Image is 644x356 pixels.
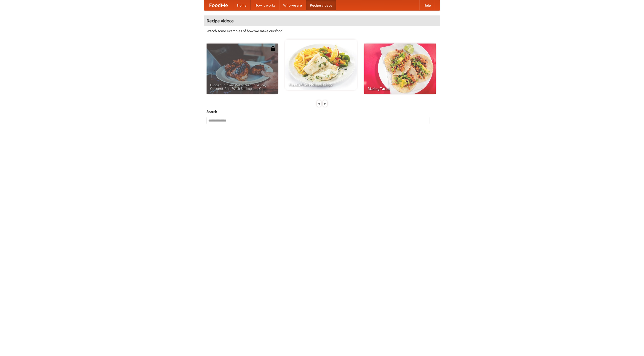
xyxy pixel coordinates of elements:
p: Watch some examples of how we make our food! [207,28,437,33]
a: Home [233,0,251,10]
a: Recipe videos [306,0,336,10]
h5: Search [207,109,437,114]
a: How it works [251,0,279,10]
a: Who we are [279,0,306,10]
a: Help [419,0,435,10]
div: « [317,100,321,107]
img: 483408.png [270,46,275,51]
a: FoodMe [204,0,233,10]
a: Making Tacos [364,44,436,94]
span: French Fries Fish and Chips [289,83,353,86]
h4: Recipe videos [204,16,440,26]
a: French Fries Fish and Chips [285,39,357,90]
div: » [323,100,327,107]
span: Making Tacos [368,87,432,90]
